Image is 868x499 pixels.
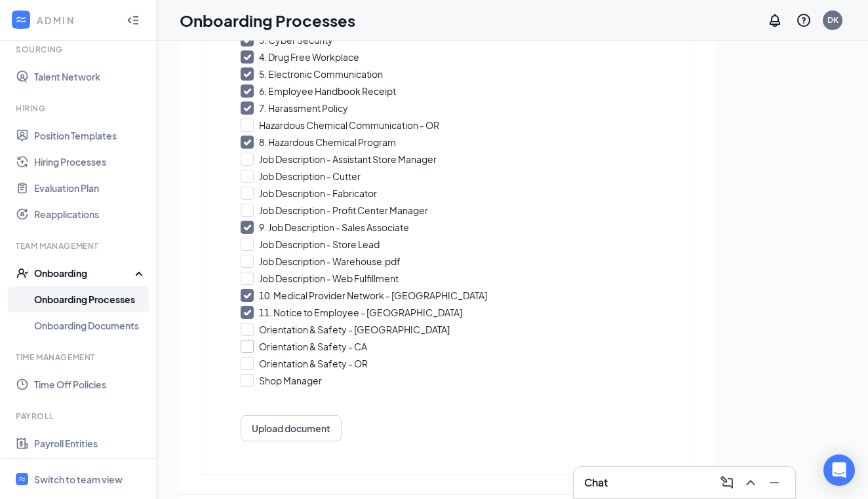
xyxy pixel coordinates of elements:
[37,14,115,27] div: ADMIN
[34,267,135,280] div: Onboarding
[740,472,761,493] button: ChevronUp
[127,14,140,27] svg: Collapse
[34,286,146,312] a: Onboarding Processes
[823,454,855,486] div: Open Intercom Messenger
[34,312,146,339] a: Onboarding Documents
[34,371,146,397] a: Time Off Policies
[34,149,146,175] a: Hiring Processes
[34,122,146,149] a: Position Templates
[767,12,783,28] svg: Notifications
[16,240,144,251] div: Team Management
[764,472,785,493] button: Minimize
[16,267,29,280] svg: UserCheck
[766,475,782,490] svg: Minimize
[796,12,812,28] svg: QuestionInfo
[180,9,355,31] h1: Onboarding Processes
[717,472,738,493] button: ComposeMessage
[34,473,123,486] div: Switch to team view
[34,430,146,456] a: Payroll Entities
[16,352,144,363] div: Time Management
[34,175,146,201] a: Evaluation Plan
[34,201,146,227] a: Reapplications
[18,475,26,483] svg: WorkstreamLogo
[584,475,608,490] h3: Chat
[719,475,735,490] svg: ComposeMessage
[241,415,342,441] button: Upload document
[743,475,759,490] svg: ChevronUp
[16,103,144,114] div: Hiring
[827,14,838,26] div: DK
[16,44,144,55] div: Sourcing
[34,64,146,90] a: Talent Network
[14,13,28,26] svg: WorkstreamLogo
[16,411,144,422] div: Payroll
